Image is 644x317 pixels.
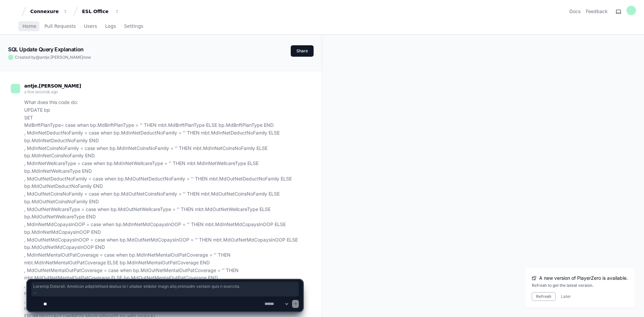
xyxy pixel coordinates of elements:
[84,19,97,34] a: Users
[105,24,116,28] span: Logs
[23,19,36,34] a: Home
[30,8,59,15] div: Connexure
[33,284,297,295] span: Loremip Dolorsit: Ametcon adipi/elitsed doeius te i utlabor etdolor magn aliq enimadm veniam quis...
[23,24,36,28] span: Home
[532,292,556,301] button: Refresh
[8,46,84,53] app-text-character-animate: SQL Update Query Explanation
[79,5,122,17] button: ESL Office
[24,89,58,94] span: a few seconds ago
[124,19,143,34] a: Settings
[84,24,97,28] span: Users
[539,275,628,281] span: A new version of PlayerZero is available.
[586,8,608,15] button: Feedback
[569,8,580,15] a: Docs
[24,83,81,89] span: antje.[PERSON_NAME]
[36,55,40,60] span: @
[291,45,314,57] button: Share
[44,19,76,34] a: Pull Requests
[532,283,628,288] div: Refresh to get the latest version.
[28,5,71,17] button: Connexure
[15,55,91,60] span: Created by
[44,24,76,28] span: Pull Requests
[40,55,83,60] span: antje.[PERSON_NAME]
[561,294,571,299] button: Later
[105,19,116,34] a: Logs
[124,24,143,28] span: Settings
[83,55,91,60] span: now
[82,8,111,15] div: ESL Office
